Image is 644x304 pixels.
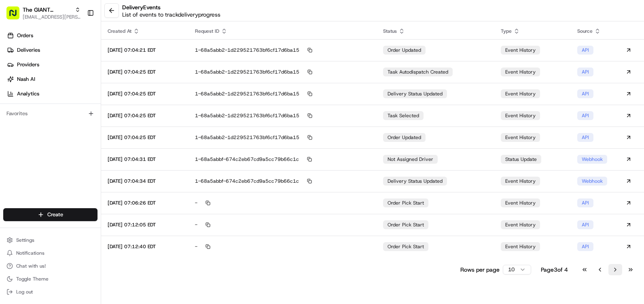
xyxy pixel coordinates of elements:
span: event history [505,243,536,250]
a: Powered byPylon [57,137,98,143]
span: Order Pick Start [388,222,424,228]
span: Pylon [80,137,98,143]
a: 📗Knowledge Base [5,114,65,129]
button: Start new chat [138,80,147,89]
div: [DATE] 07:04:21 EDT [108,47,182,53]
div: 1-68a5abb2-1d229521763bf6cf17d6ba15 [195,68,370,76]
span: status update [505,156,537,163]
div: [DATE] 07:04:25 EDT [108,91,182,97]
span: Create [47,211,63,218]
span: Orders [17,32,33,39]
div: [DATE] 07:04:25 EDT [108,69,182,75]
div: 1-68a5abb2-1d229521763bf6cf17d6ba15 [195,112,370,119]
button: Toggle Theme [3,273,97,285]
div: API [577,242,593,251]
span: event history [505,134,536,141]
span: task selected [388,112,419,119]
div: - [195,243,370,250]
span: Order Pick Start [388,243,424,250]
div: API [577,198,593,207]
a: 💻API Documentation [65,114,133,129]
div: - [195,221,370,228]
span: Settings [16,237,34,243]
div: Type [501,28,564,34]
span: Order Pick Start [388,200,424,206]
button: The GIANT Company [23,6,72,14]
p: Rows per page [460,266,500,274]
button: Create [3,208,97,221]
div: Created At [108,28,182,34]
div: API [577,89,593,98]
span: API Documentation [76,117,130,125]
div: API [577,68,593,76]
span: Log out [16,289,33,295]
span: Knowledge Base [16,117,62,125]
div: API [577,46,593,55]
div: - [195,199,370,207]
div: webhook [577,155,607,164]
span: Toggle Theme [16,276,49,282]
button: Settings [3,234,97,246]
div: Status [383,28,488,34]
div: Source [577,28,607,34]
span: delivery status updated [388,178,443,184]
div: Start new chat [28,77,133,85]
div: [DATE] 07:04:25 EDT [108,134,182,141]
button: Log out [3,286,97,298]
span: event history [505,178,536,184]
a: Orders [3,29,101,42]
a: Providers [3,58,101,71]
span: Analytics [17,90,39,97]
span: not assigned driver [388,156,433,163]
div: API [577,220,593,229]
button: [EMAIL_ADDRESS][PERSON_NAME][DOMAIN_NAME] [23,14,80,20]
div: API [577,133,593,142]
span: event history [505,47,536,53]
span: Notifications [16,250,44,256]
div: API [577,111,593,120]
div: We're available if you need us! [28,85,102,92]
div: [DATE] 07:04:31 EDT [108,156,182,163]
span: event history [505,200,536,206]
a: Nash AI [3,73,101,86]
div: [DATE] 07:04:25 EDT [108,112,182,119]
div: Page 3 of 4 [541,266,568,274]
img: Nash [8,8,24,24]
span: Providers [17,61,39,68]
div: 📗 [8,118,15,125]
div: 1-68a5abb2-1d229521763bf6cf17d6ba15 [195,134,370,141]
div: 1-68a5abb2-1d229521763bf6cf17d6ba15 [195,46,370,54]
span: delivery status updated [388,91,443,97]
span: order updated [388,47,421,53]
span: event history [505,69,536,75]
span: Chat with us! [16,263,46,269]
h2: delivery Events [122,3,220,11]
p: Welcome 👋 [8,32,147,45]
img: 1736555255976-a54dd68f-1ca7-489b-9aae-adbdc363a1c4 [8,77,23,92]
button: The GIANT Company[EMAIL_ADDRESS][PERSON_NAME][DOMAIN_NAME] [3,3,84,23]
div: 💻 [68,118,75,125]
div: [DATE] 07:12:05 EDT [108,222,182,228]
span: event history [505,91,536,97]
div: [DATE] 07:06:26 EDT [108,200,182,206]
div: 1-68a5abbf-674c2eb67cd9a5cc79b66c1c [195,156,370,163]
button: Notifications [3,247,97,259]
span: Nash AI [17,76,35,83]
p: List of events to track delivery progress [122,11,220,19]
button: Chat with us! [3,260,97,272]
div: [DATE] 07:12:40 EDT [108,243,182,250]
div: Request ID [195,28,370,34]
div: [DATE] 07:04:34 EDT [108,178,182,184]
a: Analytics [3,87,101,100]
span: order updated [388,134,421,141]
div: Favorites [3,107,97,120]
div: 1-68a5abb2-1d229521763bf6cf17d6ba15 [195,90,370,97]
span: Deliveries [17,46,40,54]
a: Deliveries [3,44,101,57]
div: 1-68a5abbf-674c2eb67cd9a5cc79b66c1c [195,177,370,185]
span: event history [505,112,536,119]
span: event history [505,222,536,228]
span: task autodispatch created [388,69,448,75]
